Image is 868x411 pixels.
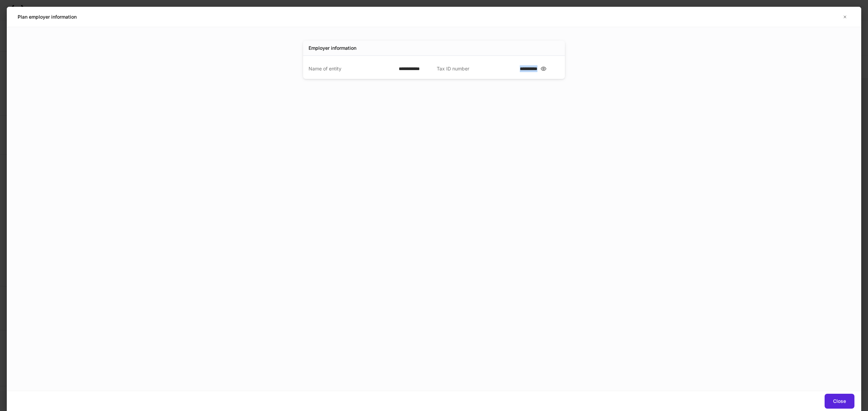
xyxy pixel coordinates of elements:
[437,65,516,72] div: Tax ID number
[825,394,854,409] button: Close
[833,398,846,405] div: Close
[18,14,77,20] h5: Plan employer information
[309,45,356,51] div: Employer information
[309,65,395,72] div: Name of entity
